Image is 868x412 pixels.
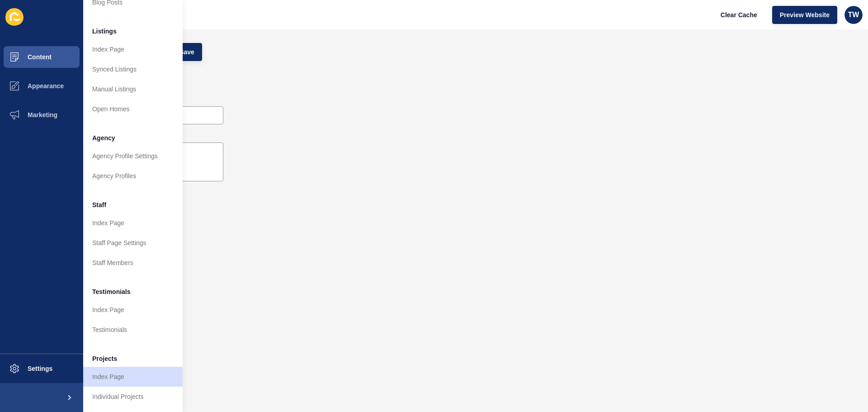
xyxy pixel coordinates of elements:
[83,166,183,186] a: Agency Profiles
[92,200,106,209] span: Staff
[848,10,859,19] span: TW
[83,233,183,253] a: Staff Page Settings
[83,146,183,166] a: Agency Profile Settings
[713,6,765,24] button: Clear Cache
[172,43,202,61] button: Save
[92,27,117,36] span: Listings
[83,320,183,340] a: Testimonials
[83,253,183,273] a: Staff Members
[83,367,183,387] a: Index Page
[83,387,183,407] a: Individual Projects
[721,10,757,19] span: Clear Cache
[83,99,183,119] a: Open Homes
[83,300,183,320] a: Index Page
[92,287,131,296] span: Testimonials
[83,59,183,79] a: Synced Listings
[83,79,183,99] a: Manual Listings
[780,10,830,19] span: Preview Website
[83,213,183,233] a: Index Page
[92,133,115,142] span: Agency
[772,6,837,24] button: Preview Website
[92,354,117,363] span: Projects
[179,47,194,57] span: Save
[83,39,183,59] a: Index Page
